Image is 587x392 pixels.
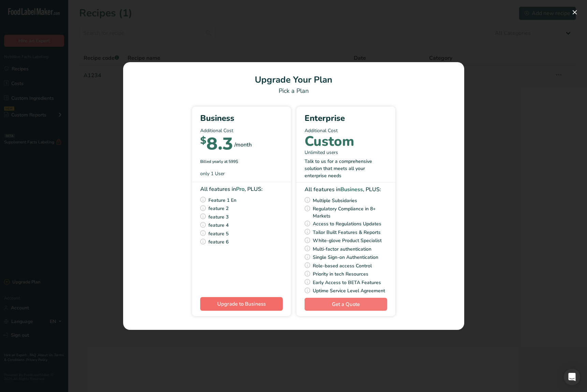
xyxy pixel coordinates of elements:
span: $ [200,135,206,146]
div: Pick a Plan [131,86,456,96]
div: 8.3 [200,137,233,153]
div: Talk to us for a comprehensive solution that meets all your enterprise needs [305,158,387,179]
p: Additional Cost [200,127,283,134]
div: Enterprise [305,112,387,124]
span: only 1 User [200,170,225,177]
span: Feature 1 En [208,196,236,205]
span: Access to Regulations Updates [313,220,381,228]
span: Multi-factor authentication [313,245,371,253]
span: Regulatory Compliance in 8+ Markets [313,205,387,220]
span: Single Sign-on Authentication [313,253,378,262]
span: feature 4 [208,221,229,229]
span: Early Access to BETA Features [313,278,381,287]
span: Priority in tech Resources [313,270,368,278]
p: Additional Cost [305,127,387,134]
span: Upgrade to Business [217,300,266,307]
span: feature 5 [208,229,229,238]
div: Open Intercom Messenger [564,369,580,385]
span: White-glove Product Specialist [313,236,382,245]
button: Upgrade to Business [200,297,283,311]
span: Uptime Service Level Agreement [313,286,385,295]
b: Business [340,186,363,193]
div: Business [200,112,283,124]
span: feature 6 [208,238,229,246]
span: Unlimited users [305,149,338,156]
div: All features in , PLUS: [305,185,387,194]
span: Role-based access Control [313,262,372,270]
span: feature 2 [208,204,229,213]
div: All features in , PLUS: [200,185,283,193]
span: feature 3 [208,213,229,221]
span: Multiple Subsidaries [313,196,357,205]
span: Tailor Built Features & Reports [313,228,381,237]
div: Custom [305,137,354,146]
div: /month [234,141,252,149]
b: Pro [236,185,245,193]
a: Get a Quote [305,298,387,311]
h1: Upgrade Your Plan [131,73,456,86]
div: Billed yearly at 599$ [200,158,283,165]
span: Get a Quote [332,300,360,308]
